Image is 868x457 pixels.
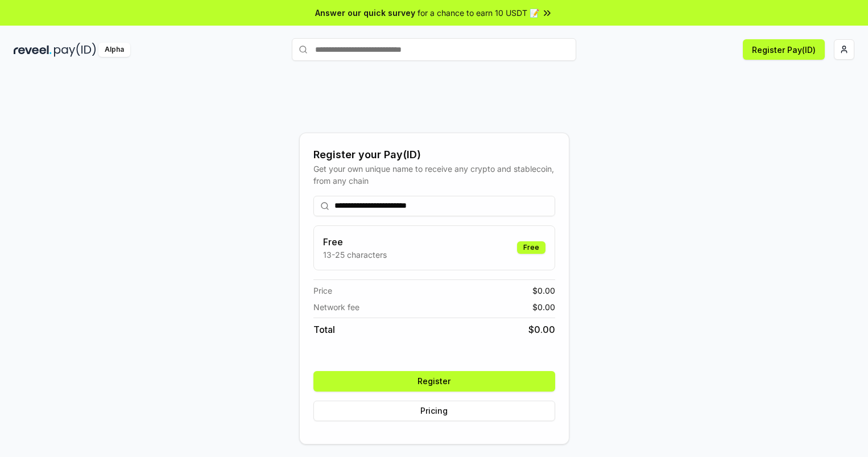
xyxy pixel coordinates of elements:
[528,323,555,336] span: $ 0.00
[313,147,555,163] div: Register your Pay(ID)
[98,43,130,57] div: Alpha
[743,39,825,60] button: Register Pay(ID)
[313,163,555,187] div: Get your own unique name to receive any crypto and stablecoin, from any chain
[517,241,545,254] div: Free
[14,43,52,57] img: reveel_dark
[323,249,387,261] p: 13-25 characters
[313,323,335,336] span: Total
[532,301,555,313] span: $ 0.00
[313,301,359,313] span: Network fee
[313,285,332,297] span: Price
[54,43,96,57] img: pay_id
[315,7,415,19] span: Answer our quick survey
[313,401,555,421] button: Pricing
[313,371,555,392] button: Register
[532,285,555,297] span: $ 0.00
[418,7,539,19] span: for a chance to earn 10 USDT 📝
[323,235,387,249] h3: Free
